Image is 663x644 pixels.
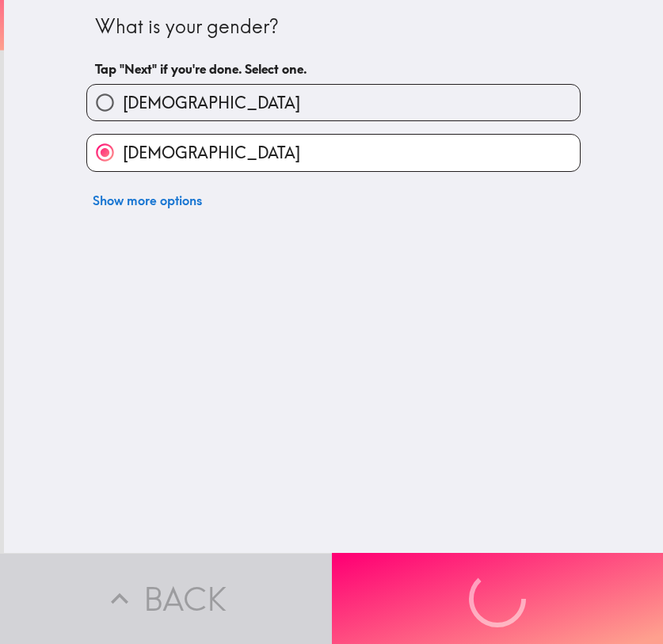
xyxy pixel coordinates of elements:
[123,92,300,114] span: [DEMOGRAPHIC_DATA]
[87,85,580,120] button: [DEMOGRAPHIC_DATA]
[86,185,208,216] button: Show more options
[95,60,572,78] h6: Tap "Next" if you're done. Select one.
[95,13,572,40] div: What is your gender?
[123,142,300,164] span: [DEMOGRAPHIC_DATA]
[87,135,580,170] button: [DEMOGRAPHIC_DATA]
